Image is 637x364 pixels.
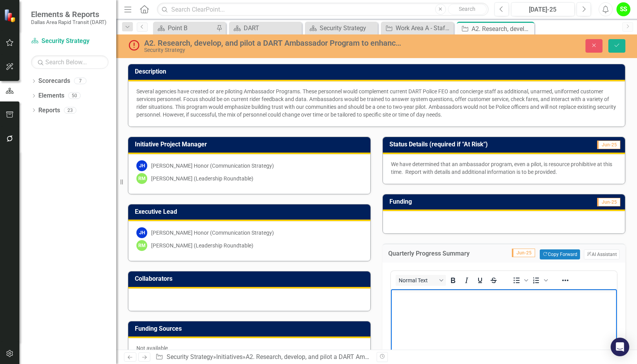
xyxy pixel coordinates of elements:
div: Work Area A - Staff Resources & Partnerships [396,23,452,33]
button: Italic [460,275,473,286]
div: A2. Research, develop, and pilot a DART Ambassador Program to enhance visibility on the system. [246,353,513,361]
h3: Description [135,68,621,75]
span: Jun-25 [597,141,620,149]
h3: Funding [389,198,501,205]
div: Point B [168,23,214,33]
a: Security Strategy [167,353,213,361]
div: 23 [64,107,76,113]
a: Security Strategy [31,37,108,46]
div: Bullet list [510,275,529,286]
button: Reveal or hide additional toolbar items [559,275,572,286]
a: Elements [38,91,64,100]
span: Search [459,6,475,12]
div: A2. Research, develop, and pilot a DART Ambassador Program to enhance visibility on the system. [472,24,532,34]
img: ClearPoint Strategy [4,9,17,22]
div: Security Strategy [320,23,376,33]
p: Several agencies have created or are piloting Ambassador Programs. These personnel would compleme... [136,88,617,118]
button: Strikethrough [487,275,500,286]
button: [DATE]-25 [511,2,575,16]
div: [DATE]-25 [514,5,572,14]
input: Search Below... [31,55,108,69]
button: Block Normal Text [396,275,446,286]
div: Security Strategy [144,47,405,53]
a: DART [231,23,300,33]
button: Search [448,4,487,15]
a: Reports [38,106,60,115]
div: RM [136,240,147,251]
div: [PERSON_NAME] Honor (Communication Strategy) [151,229,274,237]
button: Bold [446,275,460,286]
div: [PERSON_NAME] (Leadership Roundtable) [151,175,253,182]
span: Jun-25 [597,198,620,206]
input: Search ClearPoint... [157,3,489,16]
p: We have determined that an ambassador program, even a pilot, is resource prohibitive at this time... [391,160,617,176]
a: Work Area A - Staff Resources & Partnerships [383,23,452,33]
div: » » [155,353,371,362]
h3: Initiative Project Manager [135,141,367,148]
h3: Quarterly Progress Summary [388,250,488,257]
div: A2. Research, develop, and pilot a DART Ambassador Program to enhance visibility on the system. [144,39,405,47]
div: DART [244,23,300,33]
div: RM [136,173,147,184]
div: [PERSON_NAME] (Leadership Roundtable) [151,242,253,249]
a: Security Strategy [307,23,376,33]
span: Jun-25 [512,249,535,257]
h3: Status Details (required if "At Risk") [389,141,576,148]
h3: Funding Sources [135,325,367,332]
div: JH [136,160,147,171]
a: Initiatives [216,353,243,361]
button: Copy Forward [540,249,580,259]
div: [PERSON_NAME] Honor (Communication Strategy) [151,162,274,170]
p: Not available [136,344,362,352]
div: Numbered list [530,275,549,286]
div: JH [136,227,147,238]
img: At Risk [128,39,140,52]
a: Point B [155,23,214,33]
span: Normal Text [399,277,437,283]
div: Open Intercom Messenger [611,338,629,356]
h3: Executive Lead [135,208,367,215]
button: Underline [473,275,487,286]
h3: Collaborators [135,275,367,282]
small: Dallas Area Rapid Transit (DART) [31,19,107,25]
span: Elements & Reports [31,10,107,19]
button: SS [616,2,630,16]
div: 50 [68,93,81,99]
button: AI Assistant [584,249,620,259]
a: Scorecards [38,77,70,86]
div: 7 [74,78,86,84]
